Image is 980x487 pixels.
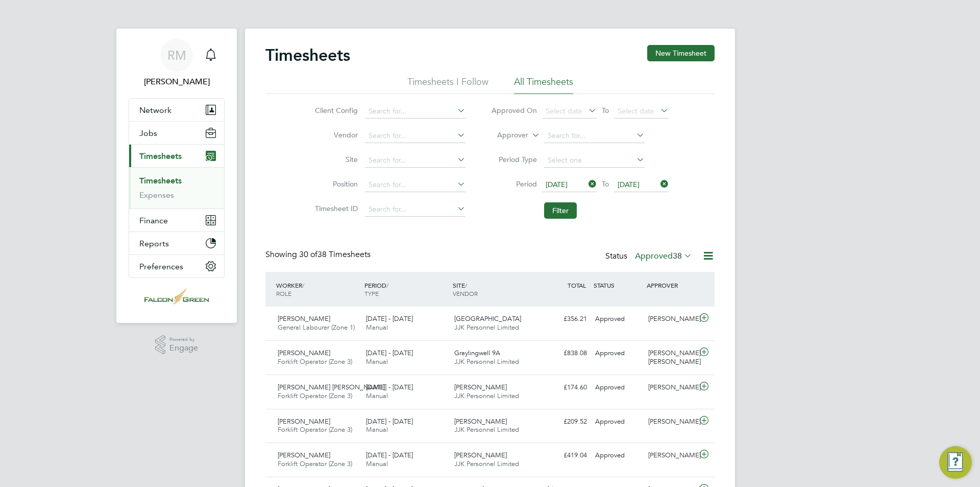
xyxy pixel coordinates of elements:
label: Period Type [491,155,537,164]
label: Approver [482,130,528,141]
label: Client Config [312,106,358,115]
span: Network [139,105,171,115]
div: STATUS [591,276,644,294]
span: [DATE] - [DATE] [366,349,413,357]
span: RM [167,49,186,62]
input: Search for... [365,104,465,119]
span: Manual [366,425,388,434]
span: Select date [618,106,654,115]
span: [PERSON_NAME] [278,314,330,323]
label: Period [491,179,537,189]
a: Timesheets [139,176,182,185]
span: [DATE] - [DATE] [366,451,413,459]
input: Select one [544,153,645,168]
label: Approved [635,251,692,261]
li: Timesheets I Follow [407,76,488,94]
div: SITE [450,276,538,303]
div: £419.04 [538,447,591,464]
span: 38 Timesheets [299,249,371,260]
li: All Timesheets [514,76,573,94]
input: Search for... [365,129,465,143]
input: Search for... [365,153,465,168]
label: Timesheet ID [312,204,358,213]
div: Approved [591,413,644,430]
div: [PERSON_NAME] [644,413,697,430]
button: Network [129,99,224,121]
button: Engage Resource Center [939,446,972,479]
span: [PERSON_NAME] [PERSON_NAME] [278,383,385,391]
span: Jobs [139,128,157,138]
span: JJK Personnel Limited [454,391,519,400]
span: 30 of [299,249,317,260]
button: Jobs [129,122,224,144]
span: Engage [169,344,198,353]
div: [PERSON_NAME] [644,311,697,328]
div: £174.60 [538,379,591,396]
span: JJK Personnel Limited [454,323,519,332]
input: Search for... [365,178,465,192]
label: Position [312,179,358,189]
span: [DATE] [546,180,568,189]
div: Showing [265,249,373,260]
a: Powered byEngage [155,335,199,355]
span: Graylingwell 9A [454,349,500,357]
label: Site [312,155,358,164]
label: Vendor [312,130,358,140]
h2: Timesheets [265,45,350,65]
span: Manual [366,391,388,400]
img: falcongreen-logo-retina.png [144,288,209,305]
span: [PERSON_NAME] [278,417,330,426]
button: Finance [129,209,224,231]
span: Manual [366,459,388,468]
input: Search for... [544,129,645,143]
span: Roisin Murphy [129,76,225,88]
span: / [386,281,388,289]
span: Powered by [169,335,198,344]
div: Approved [591,379,644,396]
span: / [465,281,467,289]
input: Search for... [365,202,465,217]
label: Approved On [491,106,537,115]
span: ROLE [276,289,291,297]
span: Timesheets [139,151,182,161]
span: To [599,177,612,191]
button: Timesheets [129,145,224,167]
span: JJK Personnel Limited [454,425,519,434]
button: Preferences [129,255,224,277]
span: Select date [546,106,582,115]
span: Reports [139,239,169,248]
span: JJK Personnel Limited [454,357,519,366]
a: Go to home page [129,288,225,305]
span: [PERSON_NAME] [454,451,507,459]
span: 38 [673,251,682,261]
span: Forklift Operator (Zone 3) [278,425,352,434]
span: Preferences [139,262,183,271]
span: TYPE [364,289,379,297]
div: Timesheets [129,167,224,208]
div: [PERSON_NAME] [PERSON_NAME] [644,345,697,370]
span: [PERSON_NAME] [454,383,507,391]
span: Manual [366,357,388,366]
span: TOTAL [568,281,586,289]
div: Approved [591,447,644,464]
span: Forklift Operator (Zone 3) [278,391,352,400]
div: PERIOD [362,276,450,303]
div: [PERSON_NAME] [644,447,697,464]
div: Status [605,249,694,264]
span: [DATE] [618,180,640,189]
div: Approved [591,345,644,362]
span: JJK Personnel Limited [454,459,519,468]
div: Approved [591,311,644,328]
nav: Main navigation [116,29,237,323]
span: Forklift Operator (Zone 3) [278,357,352,366]
span: [DATE] - [DATE] [366,383,413,391]
span: [PERSON_NAME] [278,349,330,357]
button: New Timesheet [647,45,715,61]
div: APPROVER [644,276,697,294]
span: General Labourer (Zone 1) [278,323,355,332]
span: Finance [139,216,168,225]
span: [DATE] - [DATE] [366,417,413,426]
div: £356.21 [538,311,591,328]
button: Reports [129,232,224,254]
div: [PERSON_NAME] [644,379,697,396]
